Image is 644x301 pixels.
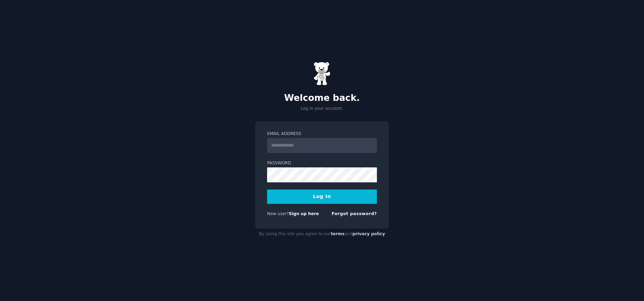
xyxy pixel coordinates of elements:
p: Log in your account. [255,106,389,112]
a: terms [331,231,345,236]
img: Gummy Bear [313,62,331,86]
a: Forgot password? [332,211,377,216]
div: By using this site you agree to our and [255,229,389,240]
span: New user? [267,211,289,216]
a: Sign up here [289,211,319,216]
a: privacy policy [352,231,385,236]
button: Log In [267,190,377,204]
label: Password [267,160,377,166]
h2: Welcome back. [255,93,389,104]
label: Email Address [267,131,377,137]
